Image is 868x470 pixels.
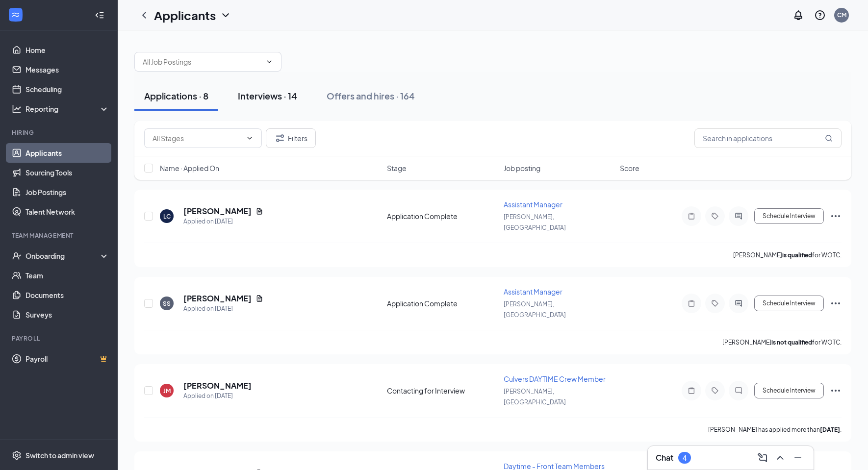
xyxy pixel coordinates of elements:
svg: Notifications [792,9,804,21]
svg: QuestionInfo [814,9,826,21]
svg: Document [255,295,263,302]
svg: Note [686,387,697,395]
a: Documents [26,285,109,305]
a: Surveys [26,305,109,324]
span: Name · Applied On [160,163,219,173]
a: Team [26,266,109,285]
span: [PERSON_NAME], [GEOGRAPHIC_DATA] [504,388,566,406]
button: Schedule Interview [754,208,824,224]
div: Application Complete [387,211,498,221]
svg: Tag [709,212,721,220]
svg: ActiveChat [733,299,744,307]
div: Applied on [DATE] [183,391,252,401]
span: Assistant Manager [504,200,562,209]
div: CM [837,11,846,19]
a: Scheduling [26,79,109,99]
svg: ChevronLeft [138,9,150,21]
h5: [PERSON_NAME] [183,206,252,217]
button: ComposeMessage [755,450,770,466]
div: Onboarding [26,251,101,261]
svg: ActiveChat [733,212,744,220]
span: Assistant Manager [504,287,562,296]
svg: ChatInactive [733,387,744,395]
h5: [PERSON_NAME] [183,293,252,304]
svg: Settings [12,450,22,460]
div: Payroll [12,334,107,343]
a: Talent Network [26,202,109,222]
div: Applied on [DATE] [183,217,263,226]
span: Score [620,163,639,173]
span: Stage [387,163,407,173]
span: Job posting [504,163,540,173]
h3: Chat [656,452,673,463]
svg: Filter [274,132,286,144]
div: Applications · 8 [144,90,208,102]
div: Hiring [12,128,107,137]
svg: MagnifyingGlass [825,134,833,142]
div: Team Management [12,231,107,240]
div: LC [163,212,171,221]
input: All Stages [153,133,242,144]
div: SS [163,299,171,308]
div: 4 [683,454,687,462]
div: Applied on [DATE] [183,304,263,314]
div: Reporting [26,104,110,114]
p: [PERSON_NAME] for WOTC. [722,338,842,346]
a: Home [26,40,109,60]
svg: Tag [709,387,721,395]
span: [PERSON_NAME], [GEOGRAPHIC_DATA] [504,213,566,231]
svg: Note [686,212,697,220]
input: Search in applications [694,128,842,148]
button: ChevronUp [772,450,788,466]
span: Culvers DAYTIME Crew Member [504,374,606,383]
svg: WorkstreamLogo [11,10,21,20]
div: Switch to admin view [26,450,94,460]
svg: ChevronDown [220,9,231,21]
b: [DATE] [820,426,840,433]
button: Schedule Interview [754,383,824,398]
svg: Minimize [792,452,804,464]
p: [PERSON_NAME] for WOTC. [733,251,842,259]
svg: Document [255,207,263,215]
svg: ChevronDown [246,134,254,142]
svg: Ellipses [830,210,842,222]
button: Schedule Interview [754,296,824,311]
b: is not qualified [771,339,812,346]
svg: ComposeMessage [757,452,768,464]
svg: Ellipses [830,297,842,309]
a: PayrollCrown [26,349,109,369]
div: Contacting for Interview [387,386,498,396]
svg: Note [686,299,697,307]
svg: Analysis [12,104,22,114]
div: JM [163,387,171,395]
button: Filter Filters [266,128,316,148]
svg: ChevronUp [774,452,786,464]
svg: ChevronDown [265,58,273,66]
h5: [PERSON_NAME] [183,380,252,391]
a: Sourcing Tools [26,163,109,182]
input: All Job Postings [143,56,261,67]
button: Minimize [790,450,806,466]
svg: Collapse [95,10,104,20]
svg: Ellipses [830,385,842,396]
a: Messages [26,60,109,79]
b: is qualified [782,251,812,259]
div: Application Complete [387,298,498,308]
span: [PERSON_NAME], [GEOGRAPHIC_DATA] [504,300,566,319]
a: Job Postings [26,182,109,202]
a: Applicants [26,143,109,163]
svg: UserCheck [12,251,22,261]
div: Offers and hires · 164 [327,90,415,102]
h1: Applicants [154,7,216,24]
p: [PERSON_NAME] has applied more than . [708,425,842,434]
div: Interviews · 14 [238,90,297,102]
svg: Tag [709,299,721,307]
